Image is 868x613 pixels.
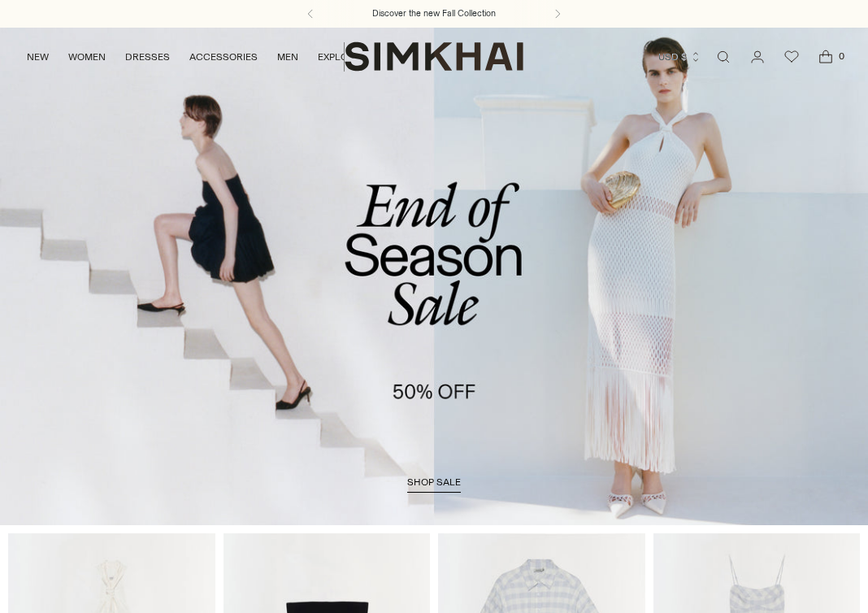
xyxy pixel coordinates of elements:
a: Go to the account page [741,41,774,73]
span: 0 [834,49,848,63]
a: shop sale [407,476,461,493]
a: EXPLORE [318,39,360,75]
a: Open cart modal [809,41,842,73]
a: Wishlist [775,41,808,73]
a: MEN [277,39,298,75]
a: Open search modal [707,41,740,73]
a: Discover the new Fall Collection [372,7,496,20]
a: WOMEN [68,39,106,75]
a: DRESSES [125,39,170,75]
span: shop sale [407,476,461,488]
button: USD $ [658,39,701,75]
a: SIMKHAI [345,41,523,72]
a: ACCESSORIES [189,39,258,75]
a: NEW [27,39,49,75]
